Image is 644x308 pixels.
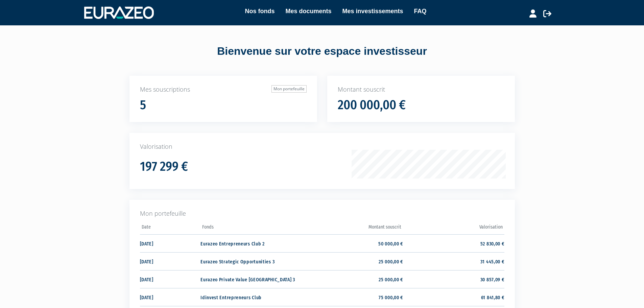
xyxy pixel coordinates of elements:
[140,234,201,252] td: [DATE]
[271,85,307,93] a: Mon portefeuille
[84,6,154,19] img: 1732889491-logotype_eurazeo_blanc_rvb.png
[338,98,406,112] h1: 200 000,00 €
[140,98,146,112] h1: 5
[302,252,403,270] td: 25 000,00 €
[140,252,201,270] td: [DATE]
[245,6,275,16] a: Nos fonds
[302,270,403,288] td: 25 000,00 €
[200,252,302,270] td: Eurazeo Strategic Opportunities 3
[140,142,504,151] p: Valorisation
[302,288,403,306] td: 75 000,00 €
[140,160,188,174] h1: 197 299 €
[200,270,302,288] td: Eurazeo Private Value [GEOGRAPHIC_DATA] 3
[140,222,201,235] th: Date
[403,234,504,252] td: 52 830,00 €
[302,222,403,235] th: Montant souscrit
[302,234,403,252] td: 50 000,00 €
[140,209,504,218] p: Mon portefeuille
[140,270,201,288] td: [DATE]
[403,288,504,306] td: 61 841,80 €
[140,85,307,94] p: Mes souscriptions
[114,44,530,59] div: Bienvenue sur votre espace investisseur
[403,252,504,270] td: 31 445,00 €
[414,6,427,16] a: FAQ
[200,222,302,235] th: Fonds
[140,288,201,306] td: [DATE]
[403,222,504,235] th: Valorisation
[200,234,302,252] td: Eurazeo Entrepreneurs Club 2
[338,85,504,94] p: Montant souscrit
[285,6,331,16] a: Mes documents
[342,6,403,16] a: Mes investissements
[200,288,302,306] td: Idinvest Entrepreneurs Club
[403,270,504,288] td: 30 857,09 €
